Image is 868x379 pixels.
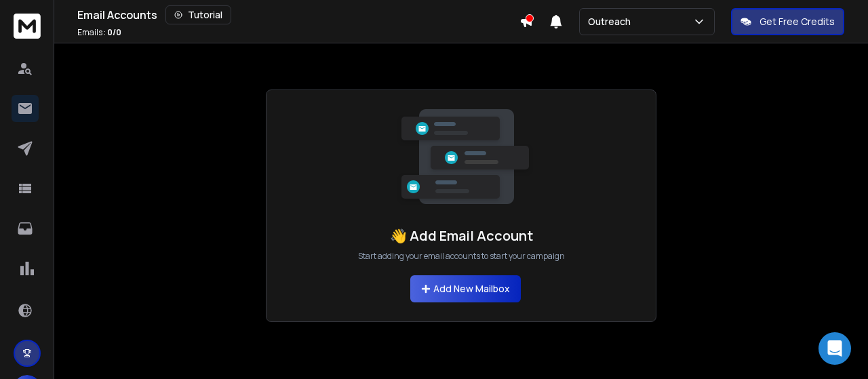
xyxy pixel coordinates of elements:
h1: 👋 Add Email Account [390,226,533,245]
p: Outreach [588,15,636,28]
button: Get Free Credits [731,8,844,35]
p: Emails : [77,27,121,38]
button: Tutorial [165,5,231,24]
p: Get Free Credits [759,15,835,28]
span: 0 / 0 [107,26,121,38]
div: Open Intercom Messenger [818,332,851,365]
div: Email Accounts [77,5,519,24]
p: Start adding your email accounts to start your campaign [358,251,565,262]
button: Add New Mailbox [410,275,521,302]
